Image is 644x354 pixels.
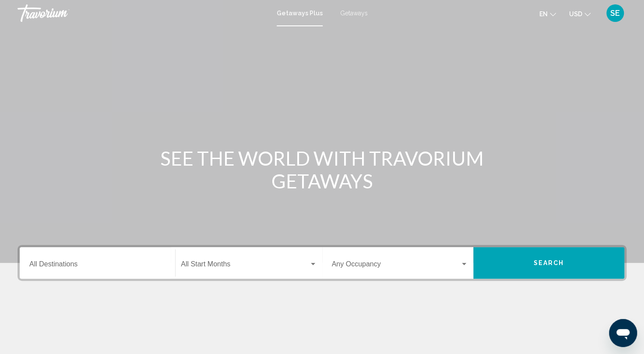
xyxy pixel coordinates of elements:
iframe: Button to launch messaging window [609,319,637,347]
div: Search widget [20,247,624,279]
span: Search [534,260,564,267]
button: Change language [539,7,556,20]
button: Change currency [569,7,591,20]
button: Search [473,247,624,279]
span: SE [610,9,620,18]
a: Getaways Plus [277,10,323,17]
span: USD [569,11,582,18]
h1: SEE THE WORLD WITH TRAVORIUM GETAWAYS [158,147,486,192]
span: en [539,11,548,18]
button: User Menu [604,4,626,22]
a: Travorium [18,4,268,22]
a: Getaways [340,10,368,17]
